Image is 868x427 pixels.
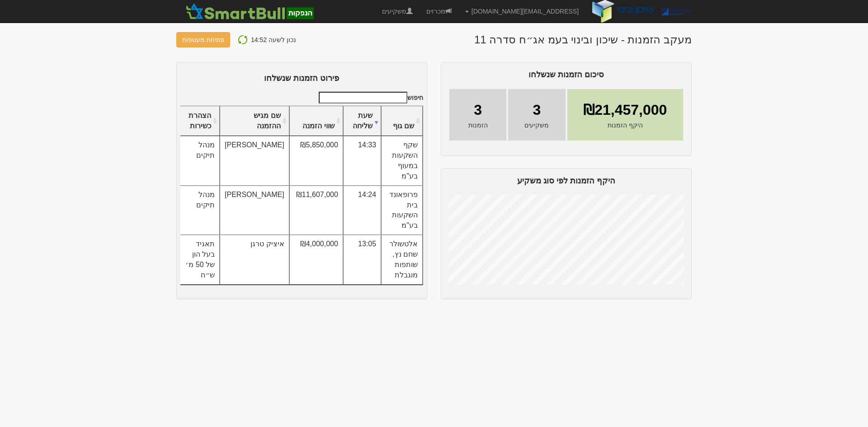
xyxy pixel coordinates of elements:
span: פירוט הזמנות שנשלחו [264,74,339,83]
button: פתיחת מעטפות [176,32,230,47]
span: 3 [474,100,482,121]
th: שעת שליחה : activate to sort column ascending [343,106,381,136]
td: פרופאונד בית השקעות בע"מ [381,186,423,235]
p: נכון לשעה 14:52 [251,34,296,46]
span: הזמנות [468,121,488,130]
td: אלטשולר שחם נץ, שותפות מוגבלת [381,235,423,284]
img: SmartBull Logo [183,2,316,20]
th: שווי הזמנה : activate to sort column ascending [289,106,343,136]
span: משקיעים [524,121,549,130]
span: היקף הזמנות [608,121,643,130]
td: 14:33 [343,136,381,185]
span: מנהל תיקים [196,141,215,159]
td: איציק טרגן [220,235,289,284]
input: חיפוש [319,92,407,103]
span: 3 [533,100,541,121]
td: ₪11,607,000 [289,186,343,235]
th: שם גוף : activate to sort column ascending [381,106,423,136]
h1: מעקב הזמנות - שיכון ובינוי בעמ אג״ח סדרה 11 [474,34,692,46]
td: [PERSON_NAME] [220,186,289,235]
img: refresh-icon.png [237,34,248,45]
th: שם מגיש ההזמנה : activate to sort column ascending [220,106,289,136]
span: ₪21,457,000 [583,100,667,121]
td: ₪5,850,000 [289,136,343,185]
td: ₪4,000,000 [289,235,343,284]
span: סיכום הזמנות שנשלחו [528,70,604,79]
span: מנהל תיקים [196,191,215,209]
span: תאגיד בעל הון של 50 מ׳ ש״ח [185,240,215,279]
td: שקף השקעות במעוף בע"מ [381,136,423,185]
span: היקף הזמנות לפי סוג משקיע [517,176,615,185]
label: חיפוש [316,92,423,103]
td: 13:05 [343,235,381,284]
td: 14:24 [343,186,381,235]
td: [PERSON_NAME] [220,136,289,185]
th: הצהרת כשירות : activate to sort column ascending [180,106,220,136]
